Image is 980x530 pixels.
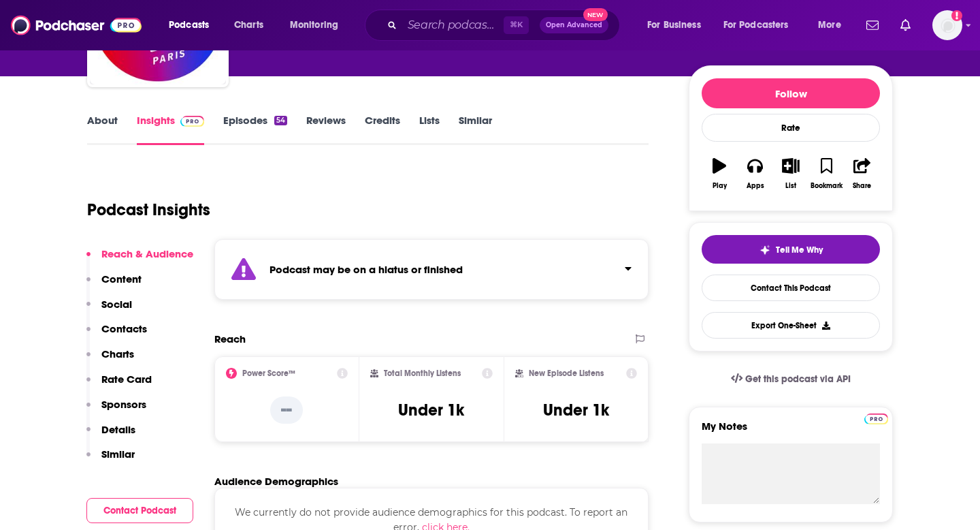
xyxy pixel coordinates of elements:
[101,398,146,411] p: Sponsors
[402,14,504,36] input: Search podcasts, credits, & more...
[529,369,604,378] h2: New Episode Listens
[169,16,209,35] span: Podcasts
[378,10,633,41] div: Search podcasts, credits, & more...
[864,414,888,424] img: Podchaser Pro
[225,14,272,36] a: Charts
[932,10,962,40] button: Show profile menu
[419,114,440,145] a: Lists
[384,369,461,378] h2: Total Monthly Listens
[86,398,146,423] button: Sponsors
[861,14,884,37] a: Show notifications dropdown
[702,420,880,443] label: My Notes
[785,182,796,190] div: List
[101,423,135,436] p: Details
[290,16,338,35] span: Monitoring
[773,149,808,198] button: List
[818,16,841,35] span: More
[720,362,862,396] a: Get this podcast via API
[11,12,142,38] img: Podchaser - Follow, Share and Rate Podcasts
[702,312,880,339] button: Export One-Sheet
[713,182,727,190] div: Play
[86,347,134,373] button: Charts
[504,16,529,34] span: ⌘ K
[759,245,770,255] img: tell me why sparkle
[747,182,764,190] div: Apps
[365,114,400,145] a: Credits
[280,14,356,36] button: open menu
[86,498,193,523] button: Contact Podcast
[398,400,464,420] h3: Under 1k
[137,114,204,145] a: InsightsPodchaser Pro
[745,373,851,385] span: Get this podcast via API
[702,275,880,301] a: Contact This Podcast
[459,114,492,145] a: Similar
[87,114,118,145] a: About
[715,14,808,36] button: open menu
[583,8,608,21] span: New
[808,14,858,36] button: open menu
[932,10,962,40] img: User Profile
[214,475,338,488] h2: Audience Demographics
[702,235,880,264] button: tell me why sparkleTell Me Why
[306,114,346,145] a: Reviews
[638,14,718,36] button: open menu
[87,200,210,220] h1: Podcast Insights
[723,16,789,35] span: For Podcasters
[101,247,193,260] p: Reach & Audience
[853,182,871,190] div: Share
[540,17,608,33] button: Open AdvancedNew
[101,373,152,386] p: Rate Card
[951,10,962,21] svg: Add a profile image
[546,22,602,29] span: Open Advanced
[702,78,880,108] button: Follow
[811,182,843,190] div: Bookmark
[234,16,263,35] span: Charts
[86,423,135,448] button: Details
[86,247,193,272] button: Reach & Audience
[269,263,463,276] strong: Podcast may be on a hiatus or finished
[242,369,295,378] h2: Power Score™
[274,116,287,125] div: 54
[223,114,287,145] a: Episodes54
[86,322,147,347] button: Contacts
[159,14,227,36] button: open menu
[101,272,142,285] p: Content
[543,400,609,420] h3: Under 1k
[86,448,135,473] button: Similar
[86,272,142,298] button: Content
[101,298,132,311] p: Social
[214,332,246,345] h2: Reach
[86,298,132,323] button: Social
[270,396,303,424] p: --
[776,245,823,255] span: Tell Me Why
[895,14,916,37] a: Show notifications dropdown
[101,322,147,335] p: Contacts
[808,149,844,198] button: Bookmark
[101,347,134,360] p: Charts
[180,116,204,127] img: Podchaser Pro
[702,114,880,142] div: Rate
[647,16,701,35] span: For Business
[864,411,888,424] a: Pro website
[702,149,737,198] button: Play
[932,10,962,40] span: Logged in as NicolaLynch
[214,239,649,300] section: Click to expand status details
[86,373,152,398] button: Rate Card
[737,149,772,198] button: Apps
[845,149,880,198] button: Share
[101,448,135,461] p: Similar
